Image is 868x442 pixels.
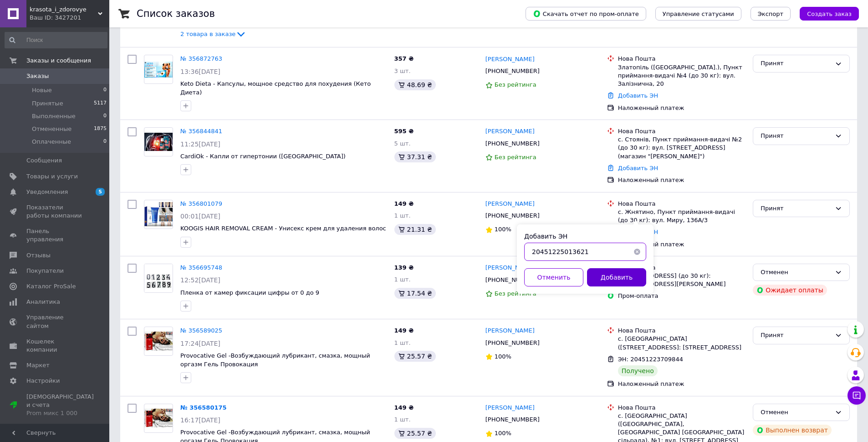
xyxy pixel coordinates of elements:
button: Управление статусами [655,7,741,21]
span: [DEMOGRAPHIC_DATA] и счета [26,393,94,418]
a: № 356844841 [180,128,222,135]
div: Нова Пошта [618,55,745,63]
div: Нова Пошта [618,327,745,335]
a: Фото товару [144,327,173,356]
img: Фото товару [144,409,173,428]
button: Очистить [628,243,646,261]
div: [PHONE_NUMBER] [484,274,541,286]
button: Чат с покупателем [848,386,866,405]
a: [PERSON_NAME] [485,127,535,136]
span: Маркет [26,361,50,369]
div: Златопіль ([GEOGRAPHIC_DATA].), Пункт приймання-видачі №4 (до 30 кг): вул. Залізнична, 20 [618,63,745,88]
span: 139 ₴ [394,264,414,271]
div: Выполнен возврат [753,425,832,436]
span: 5 шт. [394,140,411,147]
span: 2 товара в заказе [180,31,235,37]
span: Создать заказ [807,10,852,17]
a: Фото товару [144,264,173,293]
div: [PHONE_NUMBER] [484,210,541,222]
div: с. [GEOGRAPHIC_DATA] ([STREET_ADDRESS]: [STREET_ADDRESS] [618,335,745,351]
a: Фото товару [144,55,173,84]
span: Новые [32,86,52,94]
div: Отменен [761,268,831,277]
img: Фото товару [144,62,173,77]
input: Поиск [5,32,107,48]
span: 0 [103,86,107,94]
a: № 356695748 [180,264,222,271]
a: Фото товару [144,404,173,433]
span: 5117 [94,99,107,108]
a: [PERSON_NAME] [485,264,535,272]
a: Пленка от камер фиксации цифры от 0 до 9 [180,289,319,296]
div: Наложенный платеж [618,104,745,112]
span: Заказы [26,72,49,80]
span: Каталог ProSale [26,282,76,291]
span: 16:17[DATE] [180,416,220,424]
div: Принят [761,331,831,340]
div: [PHONE_NUMBER] [484,138,541,150]
span: 17:24[DATE] [180,340,220,347]
div: Получено [618,365,658,376]
div: 37.31 ₴ [394,151,436,162]
a: № 356580175 [180,404,227,411]
span: Без рейтинга [495,154,536,161]
div: Нова Пошта [618,404,745,412]
div: Наложенный платеж [618,176,745,184]
a: KOOGIS HAIR REMOVAL CREAM - Унисекс крем для удаления волос [180,225,386,232]
span: Панель управления [26,227,84,244]
a: [PERSON_NAME] [485,55,535,64]
button: Экспорт [751,7,791,21]
span: 1 шт. [394,276,411,283]
div: 21.31 ₴ [394,224,436,235]
span: 00:01[DATE] [180,213,220,220]
div: Наложенный платеж [618,380,745,388]
span: Отмененные [32,125,71,133]
span: Управление статусами [663,10,734,17]
button: Отменить [524,268,583,286]
div: Принят [761,59,831,68]
a: 2 товара в заказе [180,31,246,37]
a: № 356801079 [180,200,222,207]
span: Keto Dieta - Капсулы, мощное средство для похудения (Кето Диета) [180,80,371,96]
a: [PERSON_NAME] [485,200,535,208]
span: Кошелек компании [26,338,84,354]
span: 1 шт. [394,212,411,219]
span: 595 ₴ [394,128,414,135]
div: Нова Пошта [618,127,745,135]
a: № 356872763 [180,55,222,62]
span: Скачать отчет по пром-оплате [533,10,639,18]
span: 13:36[DATE] [180,68,220,75]
span: Без рейтинга [495,81,536,88]
span: 100% [495,430,511,437]
span: Выполненные [32,112,76,120]
button: Добавить [587,268,646,286]
div: 25.57 ₴ [394,351,436,362]
a: Provocative Gel -Возбуждающий лубрикант, смазка, мощный оргазм Гель Провокация [180,352,370,368]
span: 149 ₴ [394,327,414,334]
span: 1 шт. [394,416,411,423]
img: Фото товару [144,264,173,292]
span: Оплаченные [32,138,71,146]
span: 100% [495,226,511,233]
a: Добавить ЭН [618,165,658,172]
div: Принят [761,131,831,141]
div: Prom микс 1 000 [26,409,94,417]
span: Заказы и сообщения [26,57,91,65]
img: Фото товару [144,133,173,151]
span: Отзывы [26,251,51,260]
div: 17.54 ₴ [394,288,436,299]
div: [PHONE_NUMBER] [484,414,541,426]
span: 12:52[DATE] [180,276,220,284]
span: krasota_i_zdorovye [30,5,98,14]
div: Ожидает оплаты [753,285,827,296]
h1: Список заказов [137,8,215,19]
span: Принятые [32,99,63,108]
a: CardiOk - Капли от гипертонии ([GEOGRAPHIC_DATA]) [180,153,346,160]
span: Управление сайтом [26,313,84,330]
img: Фото товару [144,202,173,226]
span: Покупатели [26,267,64,275]
span: 149 ₴ [394,200,414,207]
span: Экспорт [758,10,783,17]
div: Пром-оплата [618,292,745,300]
